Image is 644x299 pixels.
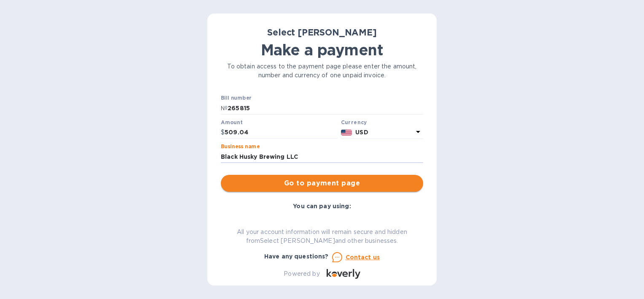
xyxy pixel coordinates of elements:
[221,104,228,113] p: №
[221,41,423,59] h1: Make a payment
[221,128,225,137] p: $
[228,102,423,114] input: Enter bill number
[341,130,352,136] img: USD
[264,253,329,260] b: Have any questions?
[355,129,368,136] b: USD
[284,269,319,278] p: Powered by
[267,27,377,38] b: Select [PERSON_NAME]
[228,178,416,188] span: Go to payment page
[225,126,338,139] input: 0.00
[221,175,423,192] button: Go to payment page
[341,119,367,125] b: Currency
[293,203,351,209] b: You can pay using:
[221,144,260,149] label: Business name
[221,62,423,80] p: To obtain access to the payment page please enter the amount, number and currency of one unpaid i...
[221,120,242,125] label: Amount
[221,228,423,245] p: All your account information will remain secure and hidden from Select [PERSON_NAME] and other bu...
[221,150,423,163] input: Enter business name
[346,254,380,261] u: Contact us
[221,96,251,101] label: Bill number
